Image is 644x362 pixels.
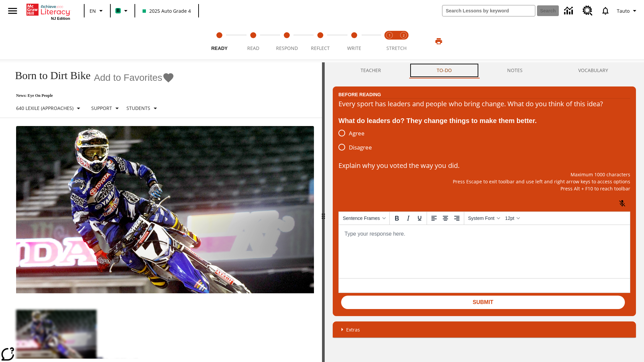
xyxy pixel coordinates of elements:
[428,213,440,224] button: Align left
[391,213,402,224] button: Bold
[409,62,480,78] button: TO-DO
[560,2,579,20] a: Data Center
[322,62,325,362] div: Press Enter or Spacebar and then press right and left arrow keys to move the slider
[502,213,522,224] button: Font sizes
[386,45,407,51] span: STRETCH
[26,2,70,20] div: Home
[402,213,414,224] button: Italic
[451,213,463,224] button: Align right
[143,7,191,14] span: 2025 Auto Grade 4
[311,45,330,51] span: Reflect
[333,321,636,338] div: Extras
[389,33,390,38] text: 1
[338,160,630,171] p: Explain why you voted the way you did.
[276,45,298,51] span: Respond
[335,23,374,60] button: Write step 5 of 5
[343,216,380,221] span: Sentence Frames
[338,115,630,126] div: What do leaders do? They change things to make them better.
[94,72,174,83] button: Add to Favorites - Born to Dirt Bike
[233,23,272,60] button: Read step 2 of 5
[113,5,132,17] button: Boost Class color is mint green. Change class color
[341,296,625,309] button: Submit
[349,143,372,152] span: Disagree
[617,7,630,14] span: Tauto
[340,213,388,224] button: Sentence Frames
[468,216,495,221] span: System Font
[339,225,630,278] iframe: Reach text area
[89,102,124,114] button: Scaffolds, Support
[550,62,636,78] button: VOCABULARY
[338,178,630,185] p: Press Escape to exit toolbar and use left and right arrow keys to access options
[247,45,259,51] span: Read
[394,23,413,60] button: Stretch Respond step 2 of 2
[126,105,150,112] p: Students
[8,93,174,98] p: News: Eye On People
[116,6,120,15] span: B
[16,126,314,294] img: Motocross racer James Stewart flies through the air on his dirt bike.
[90,7,96,14] span: EN
[442,5,535,16] input: search field
[301,23,340,60] button: Reflect step 4 of 5
[87,5,108,17] button: Language: EN, Select a language
[614,5,641,17] button: Profile/Settings
[338,171,630,178] p: Maximum 1000 characters
[13,102,85,114] button: Select Lexile, 640 Lexile (Approaches)
[505,216,514,221] span: 12pt
[333,62,409,78] button: Teacher
[8,69,91,82] h1: Born to Dirt Bike
[124,102,162,114] button: Select Student
[333,62,636,78] div: Instructional Panel Tabs
[347,45,361,51] span: Write
[338,126,377,154] div: poll
[267,23,306,60] button: Respond step 3 of 5
[480,62,551,78] button: NOTES
[597,2,614,19] a: Notifications
[3,1,22,21] button: Open side menu
[200,23,239,60] button: Ready step 1 of 5
[349,129,365,138] span: Agree
[91,105,112,112] p: Support
[346,326,360,333] p: Extras
[51,16,70,20] span: NJ Edition
[16,105,73,112] p: 640 Lexile (Approaches)
[428,35,449,47] button: Print
[211,46,228,51] span: Ready
[579,2,597,20] a: Resource Center, Will open in new tab
[325,62,644,362] div: activity
[338,91,381,98] h2: Before Reading
[94,72,162,83] span: Add to Favorites
[440,213,451,224] button: Align center
[338,185,630,192] p: Press Alt + F10 to reach toolbar
[338,99,630,109] div: Every sport has leaders and people who bring change. What do you think of this idea?
[414,213,425,224] button: Underline
[614,195,630,212] button: Click to activate and allow voice recognition
[466,213,503,224] button: Fonts
[380,23,399,60] button: Stretch Read step 1 of 2
[403,33,405,38] text: 2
